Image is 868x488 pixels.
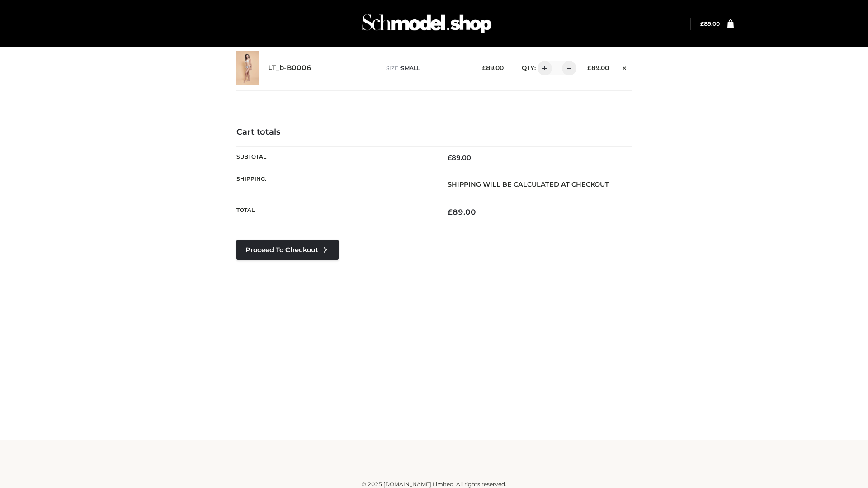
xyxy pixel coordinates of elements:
[482,64,486,71] span: £
[700,20,720,27] a: £89.00
[236,146,434,169] th: Subtotal
[268,64,311,72] a: LT_b-B0006
[448,154,471,162] bdi: 89.00
[618,61,632,73] a: Remove this item
[448,180,609,188] strong: Shipping will be calculated at checkout
[401,65,420,71] span: SMALL
[513,61,573,75] div: QTY:
[386,64,468,72] p: size :
[236,127,632,137] h4: Cart totals
[448,207,453,216] span: £
[359,6,495,42] img: Schmodel Admin 964
[482,64,504,71] bdi: 89.00
[236,51,259,85] img: LT_b-B0006 - SMALL
[236,240,339,260] a: Proceed to Checkout
[700,20,704,27] span: £
[236,169,434,200] th: Shipping:
[448,154,452,162] span: £
[236,200,434,224] th: Total
[587,64,591,71] span: £
[700,20,720,27] bdi: 89.00
[587,64,609,71] bdi: 89.00
[448,207,476,216] bdi: 89.00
